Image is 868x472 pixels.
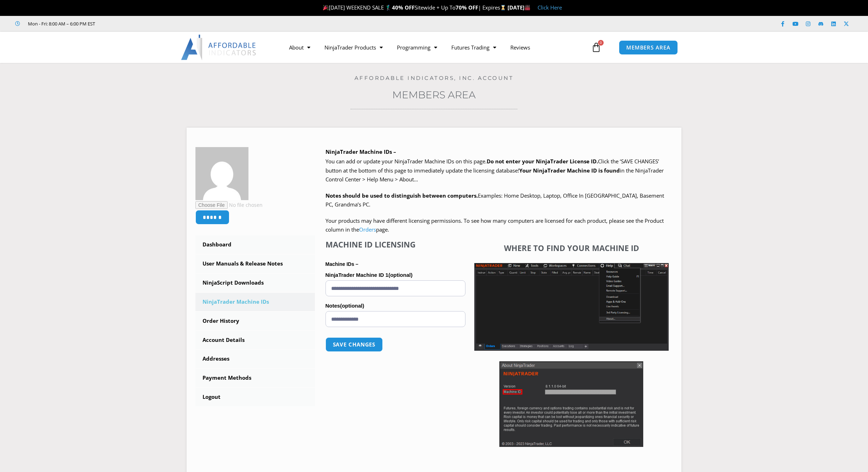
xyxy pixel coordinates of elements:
[325,158,487,165] span: You can add or update your NinjaTrader Machine IDs on this page.
[325,270,465,280] label: NinjaTrader Machine ID 1
[390,39,444,56] a: Programming
[325,192,664,208] span: Examples: Home Desktop, Laptop, Office In [GEOGRAPHIC_DATA], Basement PC, Grandma’s PC.
[325,217,664,233] span: Your products may have different licensing permissions. To see how many computers are licensed fo...
[105,20,211,27] iframe: Customer reviews powered by Trustpilot
[499,361,643,447] img: Screenshot 2025-01-17 114931 | Affordable Indicators – NinjaTrader
[325,158,664,183] span: Click the ‘SAVE CHANGES’ button at the bottom of this page to immediately update the licensing da...
[282,39,317,56] a: About
[325,240,465,249] h4: Machine ID Licensing
[325,261,358,267] strong: Machine IDs –
[195,331,315,349] a: Account Details
[195,147,248,200] img: fcee5a1fb70e62a1de915e33a3686a5ce2d37c20f03b33d170a876246941bdfc
[317,39,390,56] a: NinjaTrader Products
[195,255,315,273] a: User Manuals & Release Notes
[181,35,257,60] img: LogoAI | Affordable Indicators – NinjaTrader
[195,388,315,406] a: Logout
[325,337,383,352] button: Save changes
[195,235,315,254] a: Dashboard
[195,235,315,406] nav: Account pages
[359,226,376,233] a: Orders
[474,243,669,252] h4: Where to find your Machine ID
[26,19,95,28] span: Mon - Fri: 8:00 AM – 6:00 PM EST
[619,40,678,55] a: MEMBERS AREA
[195,369,315,387] a: Payment Methods
[325,301,465,311] label: Notes
[340,303,364,309] span: (optional)
[508,4,530,11] strong: [DATE]
[325,148,396,155] b: NinjaTrader Machine IDs –
[626,45,670,50] span: MEMBERS AREA
[456,4,478,11] strong: 70% OFF
[354,75,514,81] a: Affordable Indicators, Inc. Account
[195,274,315,292] a: NinjaScript Downloads
[598,40,604,46] span: 0
[444,39,503,56] a: Futures Trading
[388,272,412,278] span: (optional)
[392,4,415,11] strong: 40% OFF
[538,4,562,11] a: Click Here
[325,192,478,199] strong: Notes should be used to distinguish between computers.
[474,263,669,351] img: Screenshot 2025-01-17 1155544 | Affordable Indicators – NinjaTrader
[195,312,315,330] a: Order History
[487,158,598,165] b: Do not enter your NinjaTrader License ID.
[503,39,537,56] a: Reviews
[581,37,612,58] a: 0
[392,89,476,101] a: Members Area
[323,5,328,10] img: 🎉
[500,5,506,10] img: ⌛
[321,4,508,11] span: [DATE] WEEKEND SALE 🏌️‍♂️ Sitewide + Up To | Expires
[195,350,315,368] a: Addresses
[282,39,590,56] nav: Menu
[519,167,620,174] strong: Your NinjaTrader Machine ID is found
[195,293,315,311] a: NinjaTrader Machine IDs
[525,5,530,10] img: 🏭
